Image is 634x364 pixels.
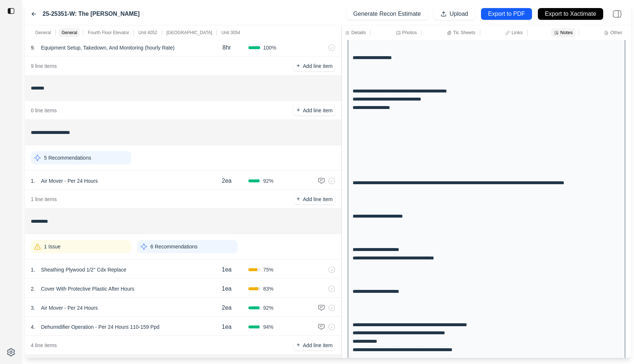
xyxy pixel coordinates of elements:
p: Air Mover - Per 24 Hours [38,303,101,313]
p: 2ea [222,303,232,312]
p: + [296,341,300,349]
p: 2 . [31,285,35,292]
span: 92 % [263,304,273,312]
img: comment [318,177,325,185]
p: Details [351,29,366,36]
button: Export to PDF [481,8,532,20]
p: 5 Recommendations [44,154,91,161]
span: 92 % [263,177,273,185]
p: Generate Recon Estimate [353,10,421,18]
p: General [62,30,77,36]
p: 1 line items [31,196,57,203]
p: + [296,195,300,203]
p: 2ea [222,176,232,185]
button: +Add line item [294,340,335,350]
p: Notes [560,29,573,36]
p: 8hr [222,43,231,52]
p: Unit 3054 [221,30,240,36]
label: 25-25351-W: The [PERSON_NAME] [43,10,140,18]
p: Sheathing Plywood 1/2'' Cdx Replace [38,265,130,275]
p: 0 line items [31,107,57,114]
p: 4 line items [31,342,57,349]
p: Add line item [303,342,333,349]
button: Upload [434,8,475,20]
p: Fourth Floor Elevator [88,30,129,36]
p: Dehumidifier Operation - Per 24 Hours 110-159 Ppd [38,322,163,332]
p: Export to Xactimate [545,10,596,18]
p: 9 . [31,44,35,51]
span: 100 % [263,44,276,51]
p: 1 . [31,177,35,185]
p: Add line item [303,196,333,203]
p: 4 . [31,323,35,331]
p: 3 . [31,304,35,312]
p: 1 . [31,266,35,273]
p: Links [511,29,522,36]
p: 6 Recommendations [150,243,197,250]
p: Other [610,29,622,36]
p: 1ea [222,265,232,274]
img: right-panel.svg [609,6,625,22]
span: 94 % [263,323,273,331]
button: +Add line item [294,105,335,116]
p: Export to PDF [488,10,525,18]
p: + [296,106,300,114]
p: 9 line items [31,62,57,70]
p: Add line item [303,107,333,114]
p: 1 Issue [44,243,61,250]
img: comment [318,323,325,331]
span: 75 % [263,266,273,273]
p: + [296,62,300,70]
p: General [35,30,51,36]
button: +Add line item [294,194,335,204]
p: Air Mover - Per 24 Hours [38,176,101,186]
span: 83 % [263,285,273,292]
p: Equipment Setup, Takedown, And Monitoring (hourly Rate) [38,43,178,53]
p: Photos [402,29,417,36]
p: Upload [449,10,468,18]
p: Add line item [303,62,333,70]
button: Export to Xactimate [538,8,603,20]
button: Generate Recon Estimate [346,8,428,20]
p: Cover With Protective Plastic After Hours [38,284,137,294]
button: +Add line item [294,61,335,71]
p: [GEOGRAPHIC_DATA] [167,30,212,36]
img: toggle sidebar [7,7,15,15]
p: Unit 4052 [138,30,157,36]
p: Tic Sheets [453,29,475,36]
img: comment [318,304,325,312]
p: 1ea [222,323,232,331]
p: 1ea [222,284,232,293]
